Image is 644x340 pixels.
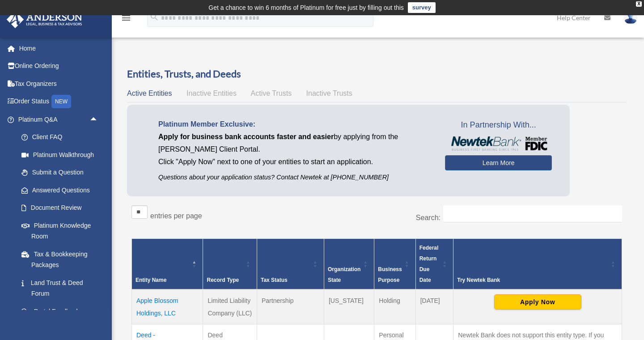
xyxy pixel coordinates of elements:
[6,39,112,57] a: Home
[306,89,352,97] span: Inactive Trusts
[374,289,415,324] td: Holding
[624,11,637,24] img: User Pic
[6,57,112,75] a: Online Ordering
[416,214,441,221] label: Search:
[257,238,324,289] th: Tax Status: Activate to sort
[132,289,203,324] td: Apple Blossom Holdings, LLC
[203,289,257,324] td: Limited Liability Company (LLC)
[445,155,552,170] a: Learn More
[415,289,453,324] td: [DATE]
[149,12,159,22] i: search
[13,199,112,217] a: Document Review
[257,289,324,324] td: Partnership
[13,164,112,182] a: Submit a Question
[158,131,432,156] p: by applying from the [PERSON_NAME] Client Portal.
[449,136,547,151] img: NewtekBankLogoSM.png
[121,16,131,23] a: menu
[208,2,404,13] div: Get a chance to win 6 months of Platinum for free just by filling out this
[261,277,288,283] span: Tax Status
[203,238,257,289] th: Record Type: Activate to sort
[6,93,112,111] a: Order StatusNEW
[150,212,202,220] label: entries per page
[453,238,622,289] th: Try Newtek Bank : Activate to sort
[13,302,112,320] a: Portal Feedback
[13,146,112,164] a: Platinum Walkthrough
[6,110,112,128] a: Platinum Q&Aarrow_drop_up
[374,238,415,289] th: Business Purpose: Activate to sort
[457,275,608,285] div: Try Newtek Bank
[6,75,112,93] a: Tax Organizers
[121,13,131,23] i: menu
[207,277,239,283] span: Record Type
[13,181,112,199] a: Answered Questions
[251,89,292,97] span: Active Trusts
[408,2,436,13] a: survey
[158,156,432,168] p: Click "Apply Now" next to one of your entities to start an application.
[89,110,107,129] span: arrow_drop_up
[51,95,71,108] div: NEW
[132,238,203,289] th: Entity Name: Activate to invert sorting
[324,238,374,289] th: Organization State: Activate to sort
[445,118,552,132] span: In Partnership With...
[324,289,374,324] td: [US_STATE]
[158,133,334,140] span: Apply for business bank accounts faster and easier
[13,217,112,245] a: Platinum Knowledge Room
[127,67,627,81] h3: Entities, Trusts, and Deeds
[494,294,581,310] button: Apply Now
[13,128,112,146] a: Client FAQ
[13,274,112,302] a: Land Trust & Deed Forum
[158,172,432,183] p: Questions about your application status? Contact Newtek at [PHONE_NUMBER]
[419,245,439,283] span: Federal Return Due Date
[328,266,360,283] span: Organization State
[186,89,237,97] span: Inactive Entities
[127,89,172,97] span: Active Entities
[13,245,112,274] a: Tax & Bookkeeping Packages
[136,277,166,283] span: Entity Name
[4,11,85,28] img: Anderson Advisors Platinum Portal
[378,266,402,283] span: Business Purpose
[636,1,642,7] div: close
[415,238,453,289] th: Federal Return Due Date: Activate to sort
[158,118,432,131] p: Platinum Member Exclusive:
